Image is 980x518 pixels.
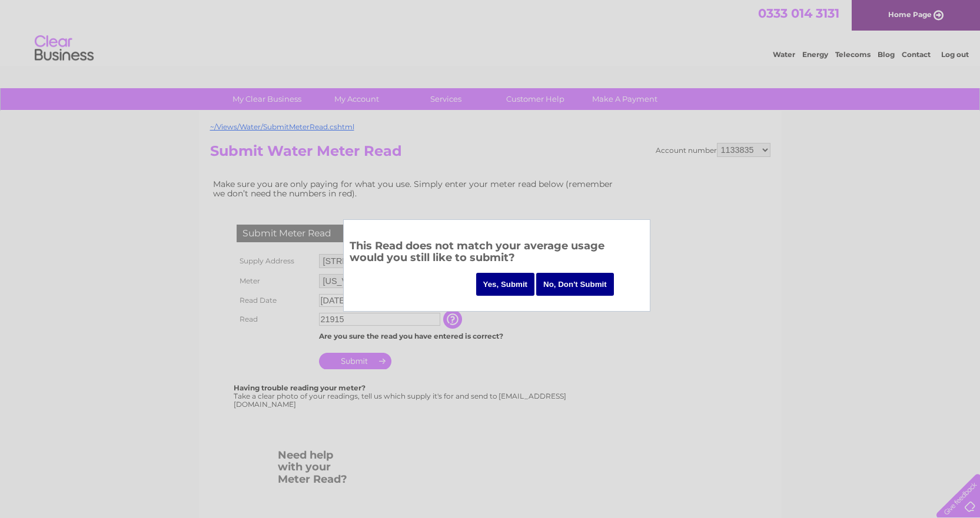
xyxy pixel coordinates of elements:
a: 0333 014 3131 [758,6,839,21]
a: Water [773,50,795,59]
div: Clear Business is a trading name of Verastar Limited (registered in [GEOGRAPHIC_DATA] No. 3667643... [212,6,769,57]
a: Contact [902,50,931,59]
a: Log out [941,50,969,59]
h3: This Read does not match your average usage would you still like to submit? [350,238,644,270]
input: No, Don't Submit [536,273,614,296]
img: logo.png [34,31,94,66]
a: Energy [802,50,828,59]
input: Yes, Submit [476,273,535,296]
a: Telecoms [835,50,871,59]
a: Blog [878,50,895,59]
